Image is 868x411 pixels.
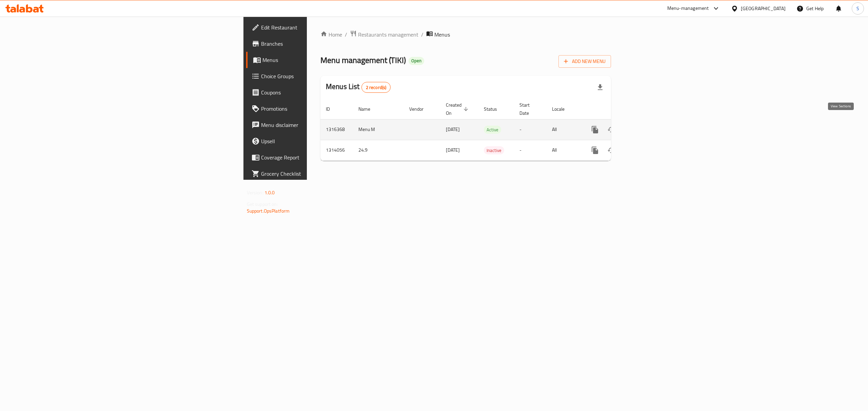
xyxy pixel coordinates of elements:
[246,84,389,101] a: Coupons
[246,166,389,182] a: Grocery Checklist
[581,99,657,120] th: Actions
[246,19,389,36] a: Edit Restaurant
[246,52,389,68] a: Menus
[247,200,278,209] span: Get support on:
[247,207,290,215] a: Support.OpsPlatform
[603,142,619,158] button: Change Status
[361,82,391,93] div: Total records count
[246,68,389,84] a: Choice Groups
[484,126,501,134] div: Active
[514,119,547,140] td: -
[261,105,383,113] span: Promotions
[246,133,389,149] a: Upsell
[667,4,709,13] div: Menu-management
[587,122,603,138] button: more
[603,122,619,138] button: Change Status
[409,57,424,65] div: Open
[552,105,573,113] span: Locale
[484,146,504,154] div: Inactive
[484,105,506,113] span: Status
[484,147,504,154] span: Inactive
[261,23,383,31] span: Edit Restaurant
[246,117,389,133] a: Menu disclaimer
[261,137,383,145] span: Upsell
[261,88,383,96] span: Coupons
[246,36,389,52] a: Branches
[592,79,608,95] div: Export file
[558,55,611,68] button: Add New Menu
[434,30,450,39] span: Menus
[409,105,432,113] span: Vendor
[446,146,460,154] span: [DATE]
[320,99,657,161] table: enhanced table
[856,5,859,12] span: S
[564,57,606,66] span: Add New Menu
[446,101,470,117] span: Created On
[514,140,547,160] td: -
[247,188,263,197] span: Version:
[326,82,391,93] h2: Menus List
[264,188,275,197] span: 1.0.0
[320,30,611,39] nav: breadcrumb
[547,119,581,140] td: All
[547,140,581,160] td: All
[484,126,501,134] span: Active
[741,5,786,12] div: [GEOGRAPHIC_DATA]
[246,101,389,117] a: Promotions
[358,105,379,113] span: Name
[261,40,383,48] span: Branches
[261,72,383,80] span: Choice Groups
[261,170,383,178] span: Grocery Checklist
[261,153,383,161] span: Coverage Report
[446,125,460,134] span: [DATE]
[421,30,423,39] li: /
[262,56,383,64] span: Menus
[362,84,391,91] span: 2 record(s)
[587,142,603,158] button: more
[261,121,383,129] span: Menu disclaimer
[409,58,424,64] span: Open
[326,105,339,113] span: ID
[519,101,538,117] span: Start Date
[246,149,389,166] a: Coverage Report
